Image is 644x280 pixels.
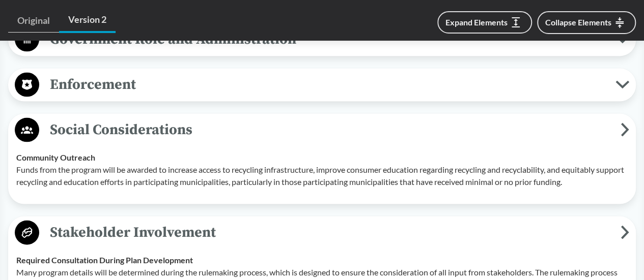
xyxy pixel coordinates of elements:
[16,255,193,265] strong: Required Consultation During Plan Development
[16,164,628,188] p: Funds from the program will be awarded to increase access to recycling infrastructure, improve co...
[537,11,636,34] button: Collapse Elements
[12,72,632,98] button: Enforcement
[12,220,632,246] button: Stakeholder Involvement
[12,117,632,143] button: Social Considerations
[437,11,532,34] button: Expand Elements
[8,9,59,33] a: Original
[16,152,95,162] strong: Community Outreach
[39,73,615,96] span: Enforcement
[39,221,621,244] span: Stakeholder Involvement
[39,118,621,141] span: Social Considerations
[59,8,116,33] a: Version 2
